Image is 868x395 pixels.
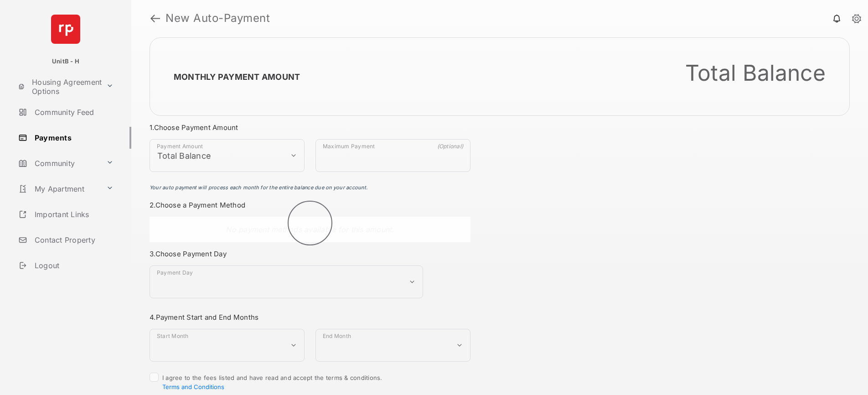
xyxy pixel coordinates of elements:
a: Contact Property [15,229,131,251]
a: Community Feed [15,101,131,123]
a: Housing Agreement Options [15,76,103,98]
h2: Monthly Payment Amount [165,72,300,82]
h3: 4. Payment Start and End Months [150,313,470,322]
a: Logout [15,255,131,276]
a: Payments [15,127,131,149]
a: Important Links [15,203,117,225]
a: My Apartment [15,178,103,200]
p: Your auto payment will process each month for the entire balance due on your account. [150,184,468,192]
h3: 2. Choose a Payment Method [150,201,470,209]
h3: 1. Choose Payment Amount [150,123,470,132]
strong: New Auto-Payment [165,13,270,24]
span: I agree to the fees listed and have read and accept the terms & conditions. [162,374,382,390]
h3: 3. Choose Payment Day [150,249,470,258]
div: Total Balance [685,60,826,86]
img: svg+xml;base64,PHN2ZyB4bWxucz0iaHR0cDovL3d3dy53My5vcmcvMjAwMC9zdmciIHdpZHRoPSI2NCIgaGVpZ2h0PSI2NC... [51,15,80,44]
a: Community [15,152,103,174]
button: I agree to the fees listed and have read and accept the terms & conditions. [162,383,224,390]
p: UnitB - H [52,57,79,66]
